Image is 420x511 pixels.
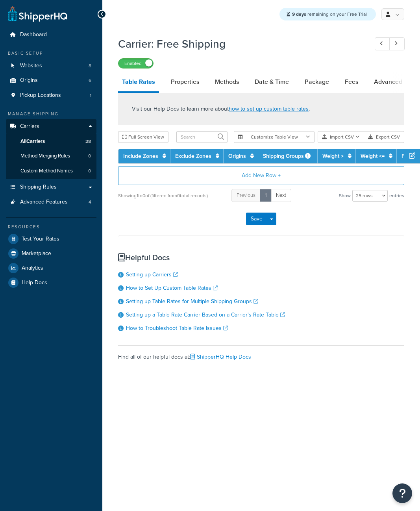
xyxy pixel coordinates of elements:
[237,191,255,199] span: Previous
[22,280,47,286] span: Help Docs
[292,11,367,18] span: remaining on your Free Trial
[89,77,91,84] span: 6
[370,72,406,91] a: Advanced
[6,232,96,246] a: Test Your Rates
[20,31,47,38] span: Dashboard
[228,152,246,160] a: Origins
[234,131,315,143] button: Customize Table View
[246,213,267,225] button: Save
[6,28,96,42] a: Dashboard
[22,236,59,243] span: Test Your Rates
[6,149,96,163] li: Method Merging Rules
[126,270,178,279] a: Setting up Carriers
[20,63,42,69] span: Websites
[123,152,158,160] a: Include Zones
[251,72,293,91] a: Date & Time
[6,50,96,57] div: Basic Setup
[90,92,91,99] span: 1
[364,131,404,143] button: Export CSV
[118,36,360,52] h1: Carrier: Free Shipping
[132,105,310,113] p: Visit our Help Docs to learn more about .
[20,123,39,130] span: Carriers
[6,73,96,88] li: Origins
[88,153,91,159] span: 0
[258,149,318,163] th: Shipping Groups
[401,152,418,160] a: Price >
[6,246,96,261] a: Marketplace
[20,184,57,191] span: Shipping Rules
[322,152,344,160] a: Weight >
[126,297,258,305] a: Setting up Table Rates for Multiple Shipping Groups
[6,73,96,88] a: Origins6
[22,250,51,257] span: Marketplace
[20,138,45,145] span: All Carriers
[361,152,385,160] a: Weight <=
[292,11,306,18] strong: 9 days
[89,199,91,206] span: 4
[126,324,228,332] a: How to Troubleshoot Table Rate Issues
[339,190,351,201] span: Show
[301,72,333,91] a: Package
[6,195,96,209] a: Advanced Features4
[175,152,211,160] a: Exclude Zones
[20,153,70,159] span: Method Merging Rules
[20,92,61,99] span: Pickup Locations
[85,138,91,145] span: 28
[89,63,91,69] span: 8
[229,105,309,113] a: how to set up custom table rates
[211,72,243,91] a: Methods
[20,168,73,174] span: Custom Method Names
[6,276,96,290] a: Help Docs
[375,37,390,50] a: Previous Record
[6,119,96,179] li: Carriers
[6,59,96,73] a: Websites8
[389,190,404,201] span: entries
[20,199,68,206] span: Advanced Features
[20,77,38,84] span: Origins
[341,72,362,91] a: Fees
[6,164,96,178] li: Custom Method Names
[6,261,96,275] a: Analytics
[6,119,96,134] a: Carriers
[6,224,96,230] div: Resources
[126,284,218,292] a: How to Set Up Custom Table Rates
[176,131,228,143] input: Search
[118,345,404,363] div: Find all of our helpful docs at:
[231,189,261,202] a: Previous
[6,164,96,178] a: Custom Method Names0
[389,37,405,50] a: Next Record
[6,59,96,73] li: Websites
[190,353,251,361] a: ShipperHQ Help Docs
[88,168,91,174] span: 0
[118,131,168,143] button: Full Screen View
[6,149,96,163] a: Method Merging Rules0
[118,59,153,68] label: Enabled
[167,72,203,91] a: Properties
[118,166,404,185] button: Add New Row +
[118,253,404,262] h3: Helpful Docs
[6,88,96,103] li: Pickup Locations
[6,134,96,149] a: AllCarriers28
[392,483,412,503] button: Open Resource Center
[6,195,96,209] li: Advanced Features
[271,189,291,202] a: Next
[6,180,96,194] a: Shipping Rules
[22,265,43,272] span: Analytics
[6,88,96,103] a: Pickup Locations1
[118,190,208,201] div: Showing 1 to 0 of (filtered from 0 total records)
[260,189,272,202] a: 1
[318,131,364,143] button: Import CSV
[126,311,285,319] a: Setting up a Table Rate Carrier Based on a Carrier's Rate Table
[276,191,286,199] span: Next
[118,72,159,93] a: Table Rates
[6,111,96,117] div: Manage Shipping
